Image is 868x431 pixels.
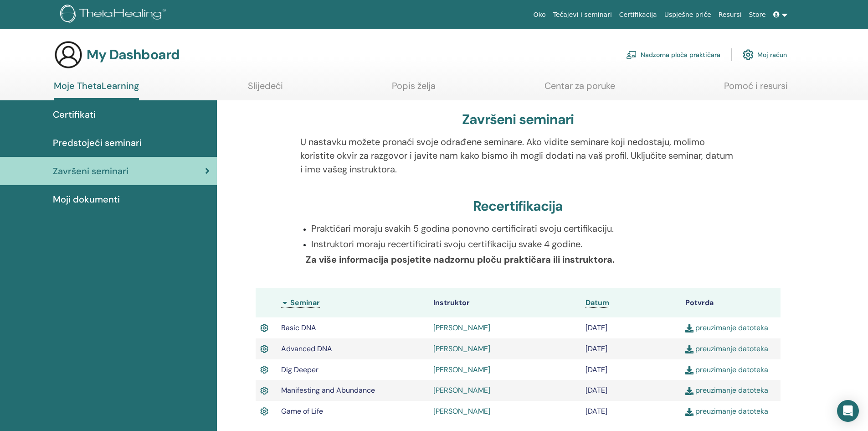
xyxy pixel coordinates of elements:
a: [PERSON_NAME] [433,365,490,374]
span: Certifikati [53,108,96,121]
img: download.svg [685,387,693,395]
img: logo.png [60,5,169,25]
img: download.svg [685,324,693,332]
span: Predstojeći seminari [53,136,142,150]
a: Tečajevi i seminari [550,6,616,23]
td: [DATE] [581,317,681,338]
a: Popis želja [392,80,436,98]
img: Active Certificate [260,343,268,355]
a: [PERSON_NAME] [433,385,490,395]
a: preuzimanje datoteka [685,385,768,395]
img: Active Certificate [260,385,268,397]
img: generic-user-icon.jpg [54,40,83,69]
a: Resursi [715,6,745,23]
p: Praktičari moraju svakih 5 godina ponovno certificirati svoju certifikaciju. [311,222,735,235]
img: Active Certificate [260,322,268,334]
span: Advanced DNA [281,344,332,353]
p: U nastavku možete pronaći svoje odrađene seminare. Ako vidite seminare koji nedostaju, molimo kor... [300,135,735,176]
td: [DATE] [581,359,681,380]
span: Završeni seminari [53,164,128,178]
a: Pomoć i resursi [724,80,788,98]
a: [PERSON_NAME] [433,344,490,353]
b: Za više informacija posjetite nadzornu ploču praktičara ili instruktora. [306,254,615,265]
a: preuzimanje datoteka [685,406,768,416]
a: Moje ThetaLearning [54,80,139,100]
a: Nadzorna ploča praktičara [626,45,720,65]
img: download.svg [685,366,693,374]
th: Instruktor [429,288,581,317]
img: Active Certificate [260,364,268,376]
img: chalkboard-teacher.svg [626,51,637,59]
th: Potvrda [681,288,781,317]
h3: Recertifikacija [473,198,563,214]
span: Dig Deeper [281,365,318,374]
img: download.svg [685,408,693,416]
div: Open Intercom Messenger [837,400,859,422]
a: Datum [586,298,609,308]
p: Instruktori moraju recertificirati svoju certifikaciju svake 4 godine. [311,237,735,251]
td: [DATE] [581,380,681,401]
img: download.svg [685,345,693,353]
span: Moji dokumenti [53,192,120,206]
a: preuzimanje datoteka [685,344,768,353]
img: cog.svg [743,47,754,62]
img: Active Certificate [260,405,268,417]
h3: My Dashboard [87,47,180,63]
a: Slijedeći [248,80,283,98]
a: Centar za poruke [544,80,615,98]
td: [DATE] [581,338,681,359]
a: Uspješne priče [661,6,715,23]
a: Certifikacija [616,6,661,23]
span: Basic DNA [281,323,316,332]
a: Store [745,6,770,23]
a: preuzimanje datoteka [685,323,768,332]
a: [PERSON_NAME] [433,406,490,416]
span: Manifesting and Abundance [281,385,375,395]
a: Oko [530,6,550,23]
a: Moj račun [743,45,787,65]
a: [PERSON_NAME] [433,323,490,332]
a: preuzimanje datoteka [685,365,768,374]
td: [DATE] [581,401,681,422]
span: Game of Life [281,406,323,416]
h3: Završeni seminari [462,111,574,128]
